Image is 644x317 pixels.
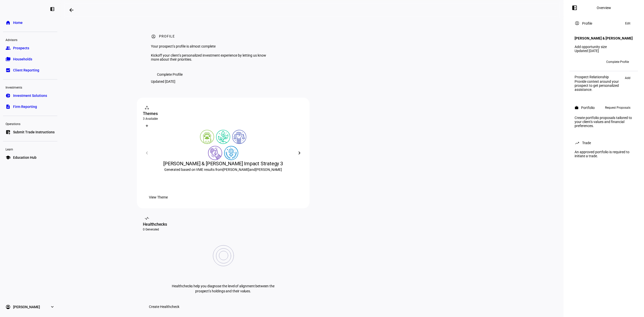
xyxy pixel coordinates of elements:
eth-mat-symbol: home [6,20,11,25]
mat-icon: arrow_backwards [68,7,74,13]
span: [PERSON_NAME] [223,168,249,172]
eth-panel-overview-card-header: Trade [575,140,633,146]
img: poverty.colored.svg [208,146,222,160]
span: Complete Profile [157,69,183,80]
div: Advisors [3,36,57,43]
a: groupProspects [3,43,57,53]
img: climateChange.colored.svg [216,130,230,144]
span: [PERSON_NAME] [13,304,40,309]
button: View Theme [143,192,174,202]
eth-mat-symbol: left_panel_close [50,7,55,12]
div: Create portfolio proposals tailored to your client's values and financial preferences. [572,114,636,130]
mat-icon: account_circle [151,34,156,39]
div: Portfolio [581,106,595,110]
div: [PERSON_NAME] & [PERSON_NAME] Impact Strategy 3 [143,160,303,167]
a: folder_copyHouseholds [3,54,57,64]
span: View Theme [149,192,168,202]
div: Provide context around your prospect to get personalized assistance. [575,80,622,92]
mat-icon: chevron_right [296,150,302,156]
mat-icon: work [575,106,579,110]
span: Request Proposals [605,105,630,111]
span: [PERSON_NAME] [255,168,282,172]
a: homeHome [3,18,57,28]
div: Trade [582,141,591,145]
div: 0 Generated [143,227,303,231]
eth-panel-overview-card-header: Profile [575,20,633,26]
div: Updated [DATE] [151,80,175,84]
span: Submit Trade Instructions [13,130,55,135]
eth-mat-symbol: account_circle [6,304,11,309]
div: Kickoff your client’s personalized investment experience by letting us know more about their prio... [151,53,275,61]
div: Themes [143,111,303,117]
img: womensRights.colored.svg [224,146,238,160]
span: Create Healthcheck [149,302,179,312]
eth-mat-symbol: pie_chart [6,93,11,98]
div: Profile [159,34,175,39]
span: Firm Reporting [13,104,37,109]
img: animalWelfare.colored.svg [200,130,214,144]
mat-icon: left_panel_open [572,5,578,11]
a: bid_landscapeClient Reporting [3,65,57,75]
button: Create Healthcheck [143,302,185,312]
mat-icon: trending_up [575,140,580,145]
eth-mat-symbol: expand_more [50,304,55,309]
div: An approved portfolio is required to initiate a trade. [572,148,636,160]
span: Households [13,57,32,62]
eth-mat-symbol: bid_landscape [6,68,11,73]
div: Investments [3,84,57,91]
button: Request Proposals [602,105,633,111]
div: Learn [3,145,57,152]
span: Add [625,75,630,81]
button: Complete Profile [602,58,633,66]
span: Client Reporting [13,68,39,73]
div: Operations [3,120,57,127]
a: descriptionFirm Reporting [3,102,57,112]
eth-mat-symbol: folder_copy [6,57,11,62]
button: Add [622,75,633,81]
p: Healthchecks help you diagnose the level of alignment between the prospect’s holdings and their v... [170,284,276,294]
span: Prospects [13,46,29,51]
eth-mat-symbol: school [6,155,11,160]
div: Generated based on VME results from and [143,167,303,172]
mat-icon: workspaces [144,105,149,110]
eth-mat-symbol: group [6,46,11,51]
div: Healthchecks [143,221,303,227]
span: Complete Profile [606,58,629,66]
h4: [PERSON_NAME] & [PERSON_NAME] [575,36,633,40]
div: Updated [DATE] [575,49,633,53]
div: Prospect Relationship [575,75,622,79]
a: pie_chartInvestment Solutions [3,91,57,101]
eth-mat-symbol: description [6,104,11,109]
mat-icon: account_circle [575,21,580,26]
button: Complete Profile [151,69,189,80]
eth-mat-symbol: list_alt_add [6,130,11,135]
a: Add opportunity size [575,45,607,49]
span: Education Hub [13,155,36,160]
span: ML [577,60,581,64]
div: Profile [582,21,592,25]
button: Edit [623,20,633,26]
div: Your prospect’s profile is almost complete [151,44,275,48]
span: Investment Solutions [13,93,47,98]
div: 3 Available [143,117,303,121]
div: Overview [597,6,611,10]
span: Home [13,20,23,25]
img: democracy.colored.svg [232,130,246,144]
eth-panel-overview-card-header: Portfolio [575,105,633,111]
mat-icon: vital_signs [144,216,149,221]
span: Edit [625,20,630,26]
